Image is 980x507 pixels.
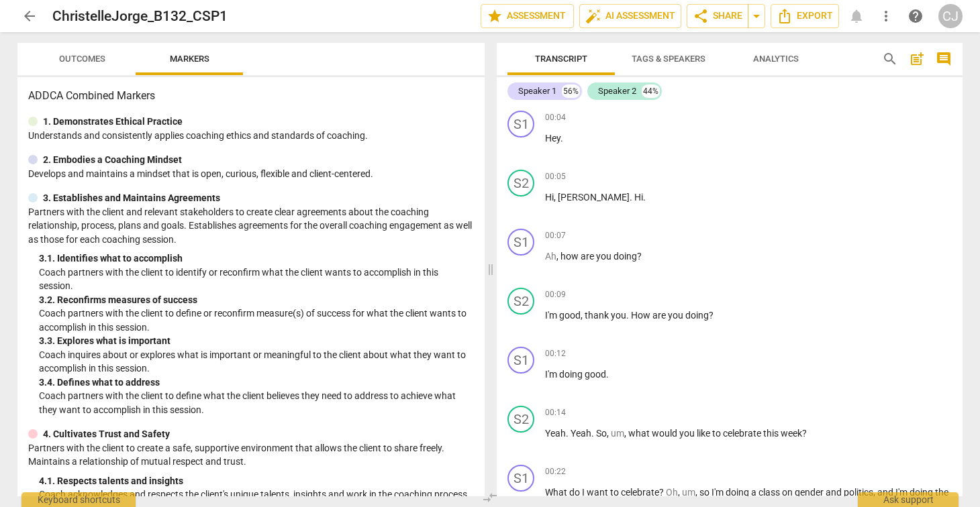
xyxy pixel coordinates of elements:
span: Filler word [666,487,678,498]
span: arrow_back [21,8,38,24]
span: arrow_drop_down [748,8,765,24]
span: good [585,369,606,380]
span: help [908,8,924,24]
p: Partners with the client and relevant stakeholders to create clear agreements about the coaching ... [28,205,474,247]
span: Markers [170,54,209,64]
span: 00:05 [545,171,566,182]
span: Hi [634,192,643,203]
span: ? [659,487,666,498]
span: doing [726,487,751,498]
span: and [826,487,844,498]
span: Assessment [487,8,568,24]
span: do [569,487,582,498]
span: like [697,428,712,439]
span: Yeah [545,428,566,439]
span: celebrate [621,487,659,498]
span: I'm [545,369,559,380]
span: Share [693,8,742,24]
span: gender [795,487,826,498]
p: 3. Establishes and Maintains Agreements [43,191,220,205]
div: 3. 4. Defines what to address [39,376,474,390]
span: , [624,428,628,439]
span: 00:12 [545,348,566,359]
span: Hey [545,133,560,144]
span: ? [709,310,714,321]
button: Search [879,48,901,70]
div: Keyboard shortcuts [21,492,136,507]
span: you [668,310,685,321]
div: Change speaker [507,347,534,374]
div: 44% [642,84,660,98]
span: , [581,310,585,321]
span: to [610,487,621,498]
span: more_vert [878,8,894,24]
span: , [678,487,682,498]
span: class [758,487,782,498]
span: , [873,487,877,498]
span: , [607,428,611,439]
h3: ADDCA Combined Markers [28,88,474,104]
span: share [693,8,709,24]
span: good [559,310,581,321]
span: . [626,310,631,321]
div: Speaker 1 [518,84,556,98]
span: ? [637,251,642,262]
p: 1. Demonstrates Ethical Practice [43,115,183,129]
span: are [581,251,596,262]
span: want [587,487,610,498]
span: Filler word [611,428,624,439]
span: 00:07 [545,230,566,241]
span: search [882,51,898,67]
span: Export [777,8,833,24]
div: 3. 1. Identifies what to accomplish [39,251,474,266]
span: Hi [545,192,554,203]
span: Filler word [545,251,556,262]
div: Change speaker [507,170,534,196]
div: Change speaker [507,111,534,137]
span: . [606,369,609,380]
p: 2. Embodies a Coaching Mindset [43,153,182,167]
span: the [935,487,948,498]
span: Yeah [571,428,591,439]
span: I'm [545,310,559,321]
span: you [679,428,697,439]
span: this [763,428,781,439]
span: you [611,310,626,321]
div: 3. 2. Reconfirms measures of success [39,293,474,307]
span: star [487,8,503,24]
div: Change speaker [507,406,534,433]
button: Assessment [481,4,574,28]
span: a [751,487,758,498]
div: Ask support [858,492,959,507]
span: what [628,428,652,439]
span: would [652,428,679,439]
div: Speaker 2 [598,84,636,98]
p: Coach inquires about or explores what is important or meaningful to the client about what they wa... [39,348,474,376]
span: thank [585,310,611,321]
span: Transcript [535,54,587,64]
span: on [782,487,795,498]
p: Coach acknowledges and respects the client's unique talents, insights and work in the coaching pr... [39,488,474,502]
span: AI Assessment [585,8,675,24]
div: Change speaker [507,465,534,492]
button: Add summary [906,48,928,70]
span: celebrate [723,428,763,439]
span: How [631,310,652,321]
span: , [556,251,560,262]
p: 4. Cultivates Trust and Safety [43,427,170,441]
span: . [591,428,596,439]
span: I [582,487,587,498]
span: Outcomes [59,54,105,64]
span: 00:22 [545,466,566,477]
span: so [699,487,712,498]
span: Tags & Speakers [632,54,705,64]
button: CJ [938,4,963,28]
span: doing [910,487,935,498]
span: how [560,251,581,262]
p: Coach partners with the client to define or reconfirm measure(s) of success for what the client w... [39,306,474,334]
button: AI Assessment [579,4,681,28]
span: ? [802,428,807,439]
div: Change speaker [507,229,534,256]
span: Analytics [753,54,799,64]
